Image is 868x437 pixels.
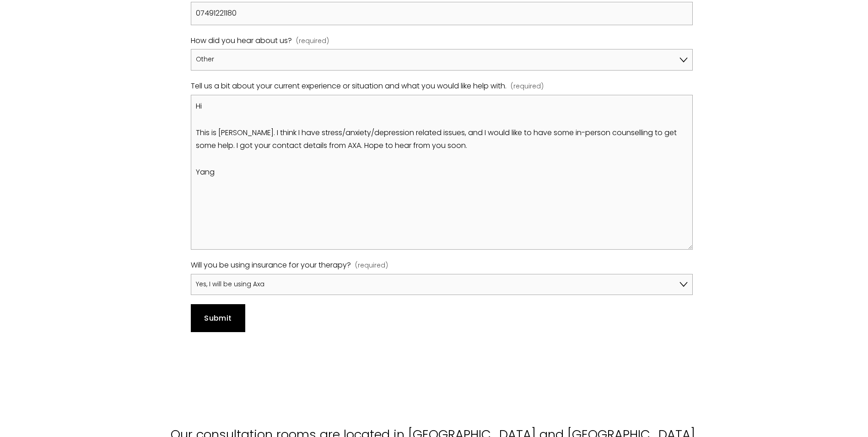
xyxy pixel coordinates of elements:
[511,81,544,93] span: (required)
[191,95,693,250] textarea: Hi This is [PERSON_NAME]. I think I have stress/anxiety/depression related issues, and I would li...
[191,274,693,295] select: Will you be using insurance for your therapy?
[296,36,329,47] span: (required)
[191,34,292,48] span: How did you hear about us?
[191,80,507,93] span: Tell us a bit about your current experience or situation and what you would like help with.
[204,313,232,323] span: Submit
[191,304,245,332] button: SubmitSubmit
[191,49,693,71] select: How did you hear about us?
[355,260,388,272] span: (required)
[191,259,351,272] span: Will you be using insurance for your therapy?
